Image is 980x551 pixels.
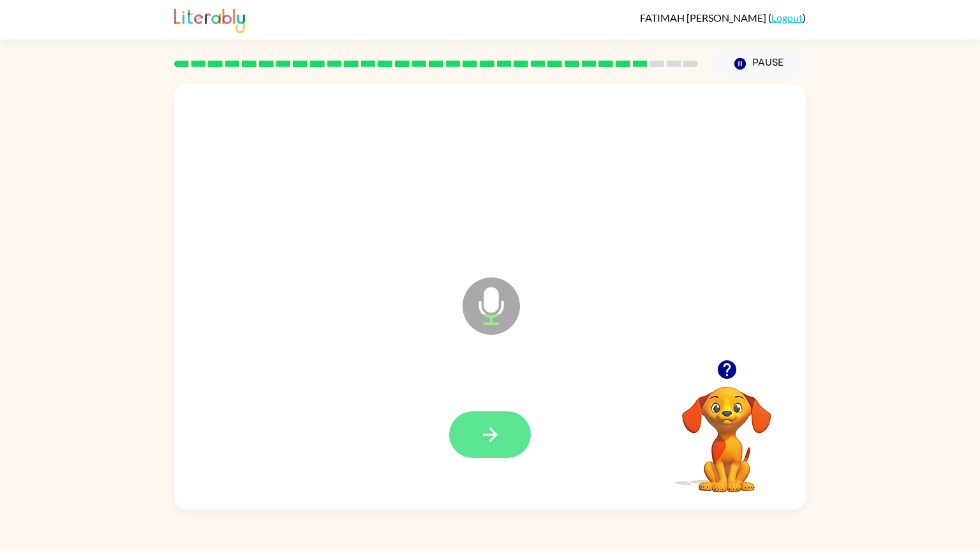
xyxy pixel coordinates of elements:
[771,11,803,24] a: Logout
[663,367,791,494] video: Your browser must support playing .mp4 files to use Literably. Please try using another browser.
[640,11,768,24] span: FATIMAH [PERSON_NAME]
[640,11,806,24] div: ( )
[174,5,245,33] img: Literably
[713,49,806,78] button: Pause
